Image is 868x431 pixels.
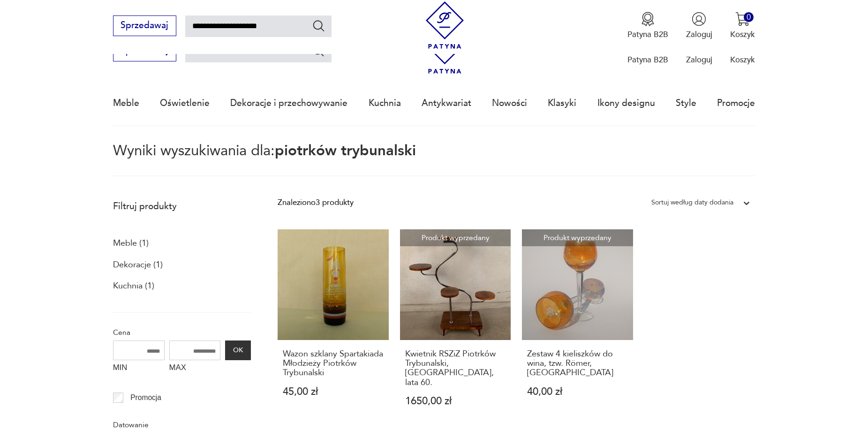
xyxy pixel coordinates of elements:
[548,82,576,125] a: Klasyki
[405,349,506,388] h3: Kwietnik RSZiZ Piotrków Trybunalski, [GEOGRAPHIC_DATA], lata 60.
[113,278,154,294] a: Kuchnia (1)
[278,229,389,428] a: Wazon szklany Spartakiada Młodzieży Piotrków TrybunalskiWazon szklany Spartakiada Młodzieży Piotr...
[113,82,139,125] a: Meble
[113,326,251,339] p: Cena
[597,82,655,125] a: Ikony designu
[627,54,668,65] p: Patyna B2B
[730,12,755,40] button: 0Koszyk
[627,29,668,40] p: Patyna B2B
[730,54,755,65] p: Koszyk
[283,387,384,397] p: 45,00 zł
[278,197,354,209] div: Znaleziono 3 produkty
[113,360,165,378] label: MIN
[730,29,755,40] p: Koszyk
[422,82,471,125] a: Antykwariat
[686,29,712,40] p: Zaloguj
[113,257,163,273] a: Dekoracje (1)
[113,235,149,251] a: Meble (1)
[169,360,221,378] label: MAX
[627,12,668,40] button: Patyna B2B
[651,197,733,209] div: Sortuj według daty dodania
[522,229,633,428] a: Produkt wyprzedanyZestaw 4 kieliszków do wina, tzw. Römer, Piotrków TrybunalskiZestaw 4 kieliszkó...
[421,1,468,49] img: Patyna - sklep z meblami i dekoracjami vintage
[225,340,250,360] button: OK
[113,23,176,30] a: Sprzedawaj
[676,82,696,125] a: Style
[113,48,176,55] a: Sprzedawaj
[113,419,251,431] p: Datowanie
[717,82,755,125] a: Promocje
[744,12,754,22] div: 0
[283,349,384,378] h3: Wazon szklany Spartakiada Młodzieży Piotrków Trybunalski
[527,387,628,397] p: 40,00 zł
[527,349,628,378] h3: Zestaw 4 kieliszków do wina, tzw. Römer, [GEOGRAPHIC_DATA]
[113,200,251,212] p: Filtruj produkty
[160,82,210,125] a: Oświetlenie
[641,12,655,26] img: Ikona medalu
[492,82,527,125] a: Nowości
[230,82,347,125] a: Dekoracje i przechowywanie
[686,12,712,40] button: Zaloguj
[627,12,668,40] a: Ikona medaluPatyna B2B
[735,12,750,26] img: Ikona koszyka
[113,15,176,36] button: Sprzedawaj
[113,144,755,176] p: Wyniki wyszukiwania dla:
[686,54,712,65] p: Zaloguj
[405,396,506,406] p: 1650,00 zł
[692,12,706,26] img: Ikonka użytkownika
[369,82,401,125] a: Kuchnia
[130,392,161,404] p: Promocja
[400,229,511,428] a: Produkt wyprzedanyKwietnik RSZiZ Piotrków Trybunalski, Polska, lata 60.Kwietnik RSZiZ Piotrków Tr...
[312,19,325,32] button: Szukaj
[312,44,325,58] button: Szukaj
[275,141,416,160] span: piotrków trybunalski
